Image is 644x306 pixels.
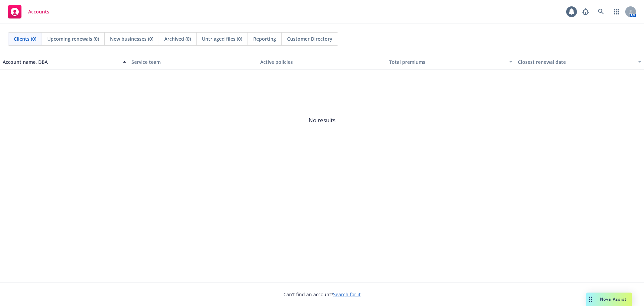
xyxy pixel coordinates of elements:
span: Archived (0) [164,35,191,42]
div: Active policies [260,58,384,65]
span: Untriaged files (0) [202,35,242,42]
div: Account name, DBA [3,58,119,65]
div: Closest renewal date [518,58,634,65]
span: Nova Assist [600,296,627,302]
span: Accounts [28,9,49,14]
span: Upcoming renewals (0) [47,35,99,42]
div: Drag to move [586,293,595,306]
span: Customer Directory [287,35,332,42]
span: Reporting [253,35,276,42]
a: Search [594,5,608,18]
button: Active policies [258,54,386,70]
a: Search for it [333,291,361,298]
button: Service team [129,54,258,70]
span: Clients (0) [14,35,36,42]
div: Total premiums [389,58,505,65]
span: New businesses (0) [110,35,153,42]
button: Nova Assist [586,293,632,306]
a: Accounts [5,2,52,21]
span: Can't find an account? [283,291,361,298]
a: Switch app [610,5,623,18]
div: Service team [131,58,255,65]
button: Closest renewal date [515,54,644,70]
a: Report a Bug [579,5,592,18]
button: Total premiums [386,54,515,70]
